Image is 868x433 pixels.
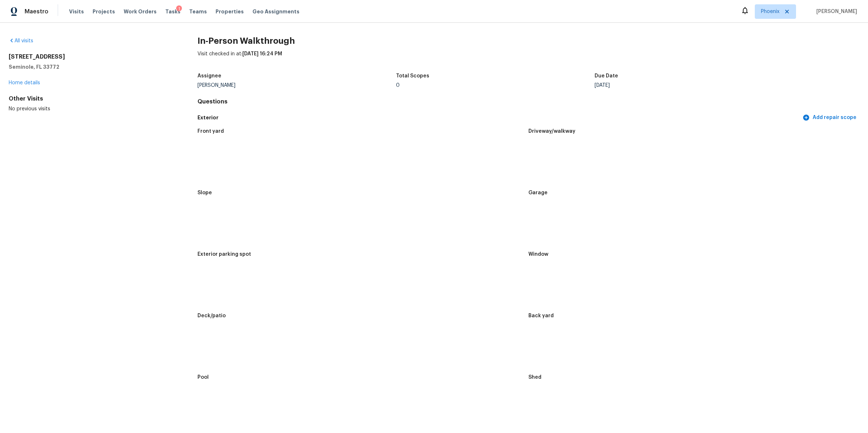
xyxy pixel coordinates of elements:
h5: Exterior parking spot [197,252,251,257]
div: 0 [396,83,595,88]
h5: Seminole, FL 33772 [9,63,174,71]
span: Visits [69,8,84,15]
a: All visits [9,38,33,43]
h5: Pool [197,375,209,380]
h5: Assignee [197,73,221,78]
h5: Front yard [197,129,224,134]
h5: Total Scopes [396,73,429,78]
h2: In-Person Walkthrough [197,37,859,44]
span: Tasks [165,9,180,14]
h5: Due Date [595,73,618,78]
span: Projects [93,8,115,15]
div: Other Visits [9,95,174,102]
span: Add repair scope [804,113,856,122]
button: Add repair scope [801,111,859,124]
span: [DATE] 16:24 PM [242,51,282,56]
span: Phoenix [761,8,779,15]
div: 1 [176,5,182,13]
span: Teams [189,8,207,15]
div: [PERSON_NAME] [197,83,396,88]
h5: Slope [197,190,212,195]
span: No previous visits [9,106,50,111]
h5: Garage [528,190,548,195]
span: Properties [216,8,244,15]
span: [PERSON_NAME] [813,8,857,15]
span: Work Orders [124,8,157,15]
h2: [STREET_ADDRESS] [9,53,174,60]
h5: Back yard [528,313,554,318]
h5: Exterior [197,114,801,122]
h5: Shed [528,375,541,380]
span: Maestro [25,8,48,15]
h5: Window [528,252,548,257]
h5: Driveway/walkway [528,129,575,134]
div: Visit checked in at: [197,50,859,69]
a: Home details [9,80,40,85]
h4: Questions [197,98,859,105]
span: Geo Assignments [252,8,299,15]
h5: Deck/patio [197,313,226,318]
div: [DATE] [595,83,793,88]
